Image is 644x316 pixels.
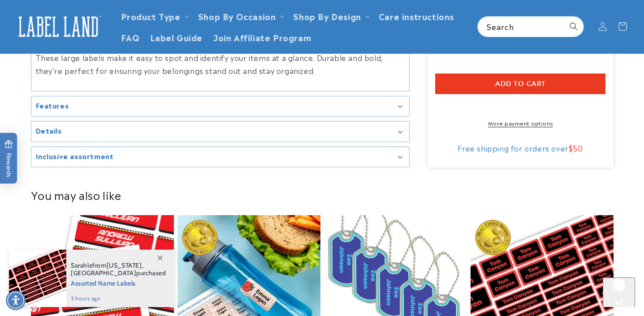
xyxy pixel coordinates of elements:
a: Label Land [10,9,107,44]
span: Join Affiliate Program [213,32,311,42]
span: Label Guide [150,32,203,42]
h2: Inclusive assortment [36,152,114,160]
span: FAQ [121,32,140,42]
summary: Shop By Occasion [193,5,288,26]
span: Rewards [4,140,13,177]
iframe: Sign Up via Text for Offers [7,244,113,271]
button: Add to cart [435,74,605,94]
summary: Shop By Design [288,5,373,26]
span: Shop By Occasion [198,11,276,21]
summary: Features [31,96,409,117]
span: Add to cart [495,80,546,88]
a: Label Guide [145,26,208,48]
span: 50 [573,143,583,153]
summary: Product Type [116,5,193,26]
h2: Details [36,126,62,135]
span: $ [569,143,573,153]
img: Label Land [13,13,103,40]
a: Care instructions [373,5,459,26]
a: Product Type [121,10,181,22]
h2: You may also like [31,188,614,202]
span: from , purchased [71,262,166,277]
span: [GEOGRAPHIC_DATA] [71,269,136,277]
summary: Inclusive assortment [31,147,409,167]
span: Care instructions [379,11,454,21]
summary: Details [31,122,409,142]
span: Assorted Name Labels [71,277,166,288]
iframe: Gorgias live chat messenger [603,277,635,307]
a: Shop By Design [293,10,361,22]
a: Join Affiliate Program [208,26,316,48]
h2: Features [36,101,69,110]
span: [US_STATE] [107,261,142,269]
div: Accessibility Menu [6,290,26,310]
a: More payment options [435,119,605,127]
p: These large labels make it easy to spot and identify your items at a glance. Durable and bold, th... [36,51,405,77]
span: 3 hours ago [71,294,166,303]
a: FAQ [116,26,145,48]
button: Search [564,17,583,36]
div: Free shipping for orders over [435,143,605,152]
